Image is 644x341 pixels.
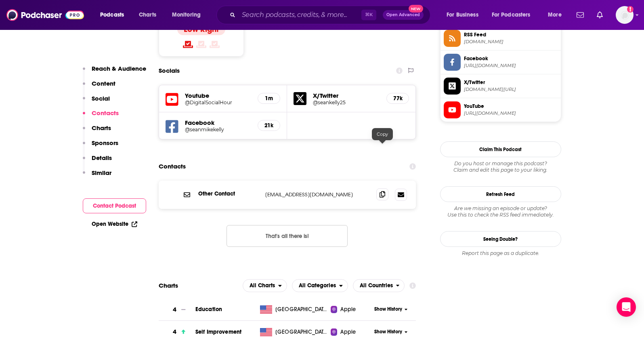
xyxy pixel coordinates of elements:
[464,103,558,110] span: YouTube
[92,124,111,132] p: Charts
[159,63,180,78] h2: Socials
[264,95,273,102] h5: 1m
[393,95,402,102] h5: 77k
[292,279,348,292] button: open menu
[257,328,331,336] a: [GEOGRAPHIC_DATA]
[92,95,110,102] p: Social
[542,8,572,21] button: open menu
[83,80,115,95] button: Content
[313,99,380,105] a: @seankelly25
[353,279,405,292] button: open menu
[444,78,558,95] a: X/Twitter[DOMAIN_NAME][URL]
[616,6,634,24] button: Show profile menu
[487,8,542,21] button: open menu
[440,186,561,202] button: Refresh Feed
[239,8,361,21] input: Search podcasts, credits, & more...
[250,283,275,288] span: All Charts
[83,169,111,184] button: Similar
[548,9,562,21] span: More
[159,299,195,321] a: 4
[360,283,393,288] span: All Countries
[159,282,178,289] h2: Charts
[173,327,176,337] h3: 4
[92,139,118,147] p: Sponsors
[444,101,558,118] a: YouTube[URL][DOMAIN_NAME]
[492,9,531,21] span: For Podcasters
[372,128,393,140] div: Copy
[444,30,558,47] a: RSS Feed[DOMAIN_NAME]
[185,99,252,105] h5: @DigitalSocialHour
[409,5,423,13] span: New
[83,139,118,154] button: Sponsors
[100,9,124,21] span: Podcasts
[464,63,558,69] span: https://www.facebook.com/seanmikekelly
[464,31,558,38] span: RSS Feed
[243,279,287,292] h2: Platforms
[386,13,420,17] span: Open Advanced
[464,86,558,93] span: twitter.com/seankelly25
[440,160,561,173] div: Claim and edit this page to your liking.
[6,7,84,23] img: Podchaser - Follow, Share and Rate Podcasts
[83,154,112,169] button: Details
[275,305,328,314] span: United States
[83,95,110,109] button: Social
[374,328,402,335] span: Show History
[243,279,287,292] button: open menu
[227,225,348,247] button: Nothing here.
[198,190,259,197] p: Other Contact
[83,198,146,213] button: Contact Podcast
[92,221,137,227] a: Open Website
[94,8,134,21] button: open menu
[185,126,252,133] a: @seanmikekelly
[374,306,402,313] span: Show History
[257,305,331,314] a: [GEOGRAPHIC_DATA]
[464,79,558,86] span: X/Twitter
[383,10,424,20] button: Open AdvancedNew
[159,159,186,174] h2: Contacts
[371,306,410,313] button: Show History
[440,160,561,167] span: Do you host or manage this podcast?
[440,205,561,218] div: Are we missing an episode or update? Use this to check the RSS feed immediately.
[464,110,558,116] span: https://www.youtube.com/@DigitalSocialHour
[195,306,222,313] a: Education
[92,109,119,117] p: Contacts
[92,154,112,162] p: Details
[617,297,636,317] div: Open Intercom Messenger
[299,283,336,288] span: All Categories
[331,328,371,336] a: Apple
[353,279,405,292] h2: Countries
[92,65,146,72] p: Reach & Audience
[92,80,115,87] p: Content
[464,55,558,62] span: Facebook
[173,305,176,314] h3: 4
[371,328,410,335] button: Show History
[83,109,119,124] button: Contacts
[134,8,161,21] a: Charts
[83,124,111,139] button: Charts
[340,328,356,336] span: Apple
[83,65,146,80] button: Reach & Audience
[616,6,634,24] img: User Profile
[464,39,558,45] span: feeds.megaphone.fm
[361,10,376,20] span: ⌘ K
[275,328,328,336] span: United States
[195,328,241,335] a: Self Improvement
[172,9,201,21] span: Monitoring
[440,141,561,157] button: Claim This Podcast
[573,8,587,22] a: Show notifications dropdown
[440,250,561,257] div: Report this page as a duplicate.
[92,169,111,177] p: Similar
[594,8,606,22] a: Show notifications dropdown
[265,191,370,198] p: [EMAIL_ADDRESS][DOMAIN_NAME]
[331,305,371,314] a: Apple
[441,8,489,21] button: open menu
[616,6,634,24] span: Logged in as kochristina
[627,6,634,13] svg: Add a profile image
[139,9,156,21] span: Charts
[444,54,558,71] a: Facebook[URL][DOMAIN_NAME]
